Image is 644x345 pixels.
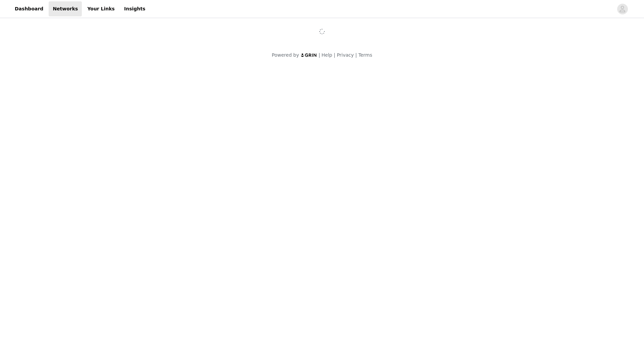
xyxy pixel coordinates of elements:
[83,1,119,16] a: Your Links
[358,52,372,58] a: Terms
[355,52,357,58] span: |
[301,53,317,57] img: logo
[322,52,332,58] a: Help
[334,52,335,58] span: |
[120,1,149,16] a: Insights
[319,52,320,58] span: |
[619,4,626,14] div: avatar
[11,1,47,16] a: Dashboard
[337,52,354,58] a: Privacy
[272,52,299,58] span: Powered by
[49,1,82,16] a: Networks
